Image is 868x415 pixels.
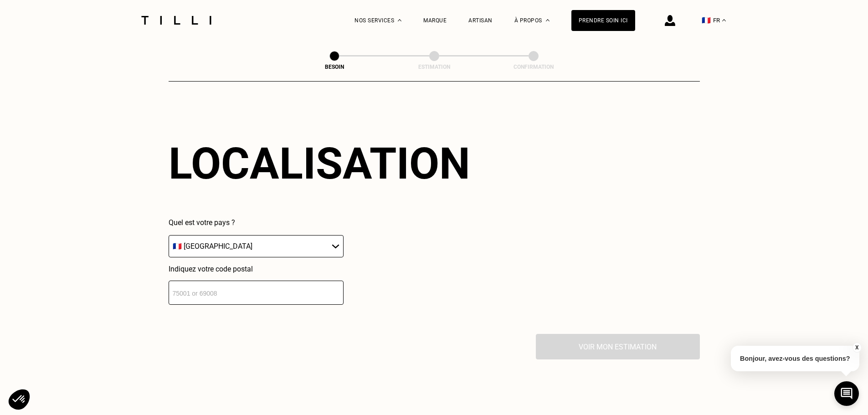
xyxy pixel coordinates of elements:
img: icône connexion [665,15,675,26]
button: X [852,343,861,353]
span: 🇫🇷 [702,16,711,25]
img: menu déroulant [722,19,726,21]
p: Indiquez votre code postal [169,265,344,273]
div: Besoin [289,64,380,70]
a: Prendre soin ici [571,10,635,31]
p: Quel est votre pays ? [169,218,344,227]
img: Logo du service de couturière Tilli [138,16,215,25]
a: Marque [423,17,447,24]
div: Estimation [389,64,480,70]
div: Confirmation [488,64,579,70]
input: 75001 or 69008 [169,281,344,305]
div: Localisation [169,138,470,189]
img: Menu déroulant à propos [546,19,550,21]
p: Bonjour, avez-vous des questions? [731,346,859,371]
a: Artisan [468,17,493,24]
img: Menu déroulant [398,19,401,21]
